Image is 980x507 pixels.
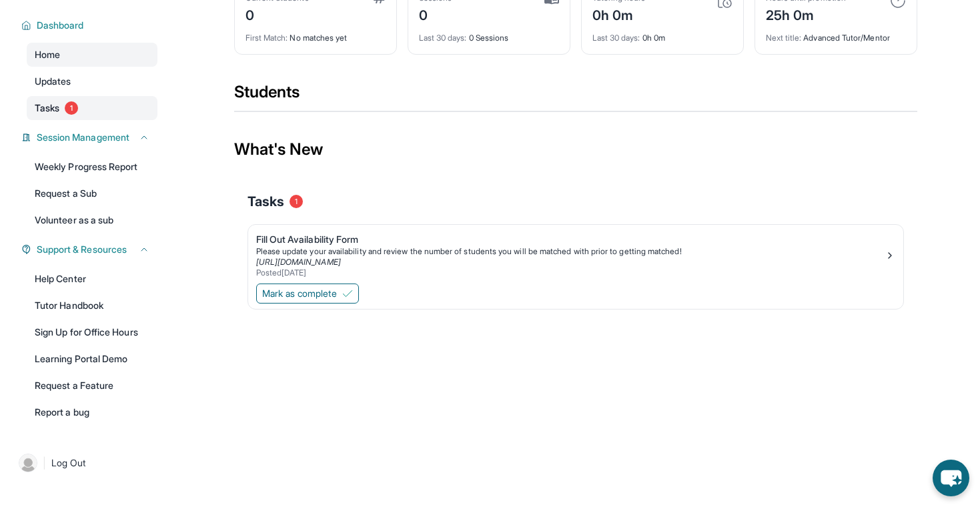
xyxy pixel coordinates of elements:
[51,456,86,470] span: Log Out
[27,320,157,344] a: Sign Up for Office Hours
[933,460,969,496] button: chat-button
[766,25,906,43] div: Advanced Tutor/Mentor
[37,19,84,32] span: Dashboard
[256,268,885,278] div: Posted [DATE]
[27,267,157,291] a: Help Center
[419,25,559,43] div: 0 Sessions
[27,96,157,120] a: Tasks1
[27,181,157,205] a: Request a Sub
[35,101,59,115] span: Tasks
[234,81,917,111] div: Students
[35,48,60,61] span: Home
[43,455,46,471] span: |
[419,3,452,25] div: 0
[256,284,359,304] button: Mark as complete
[248,225,903,281] a: Fill Out Availability FormPlease update your availability and review the number of students you w...
[19,454,37,472] img: user-img
[37,243,127,256] span: Support & Resources
[246,25,386,43] div: No matches yet
[65,101,78,115] span: 1
[766,33,802,43] span: Next title :
[13,448,157,478] a: |Log Out
[27,294,157,318] a: Tutor Handbook
[31,19,149,32] button: Dashboard
[234,120,917,179] div: What's New
[27,43,157,67] a: Home
[27,347,157,371] a: Learning Portal Demo
[246,3,309,25] div: 0
[256,257,341,267] a: [URL][DOMAIN_NAME]
[256,233,885,246] div: Fill Out Availability Form
[31,243,149,256] button: Support & Resources
[27,400,157,424] a: Report a bug
[419,33,467,43] span: Last 30 days :
[37,131,129,144] span: Session Management
[290,195,303,208] span: 1
[35,75,71,88] span: Updates
[27,208,157,232] a: Volunteer as a sub
[592,25,732,43] div: 0h 0m
[262,287,337,300] span: Mark as complete
[592,3,646,25] div: 0h 0m
[248,192,284,211] span: Tasks
[31,131,149,144] button: Session Management
[27,69,157,93] a: Updates
[766,3,846,25] div: 25h 0m
[27,374,157,398] a: Request a Feature
[246,33,288,43] span: First Match :
[592,33,640,43] span: Last 30 days :
[342,288,353,299] img: Mark as complete
[27,155,157,179] a: Weekly Progress Report
[256,246,885,257] div: Please update your availability and review the number of students you will be matched with prior ...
